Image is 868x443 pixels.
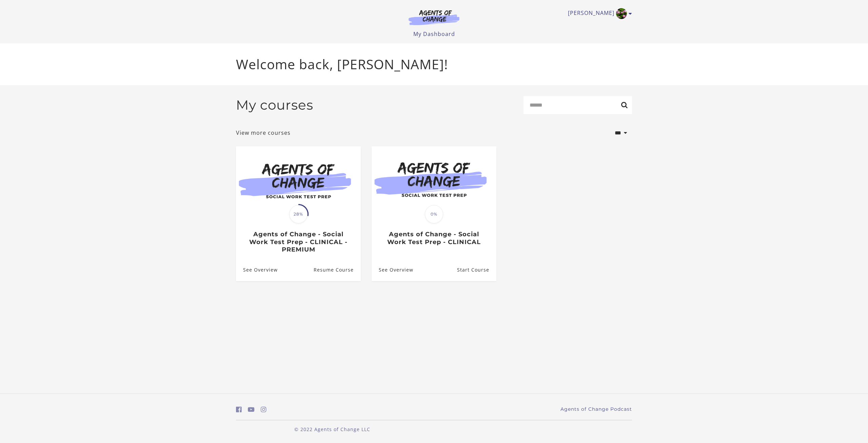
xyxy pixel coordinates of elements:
i: https://www.instagram.com/agentsofchangeprep/ (Open in a new window) [261,406,267,413]
a: Agents of Change - Social Work Test Prep - CLINICAL - PREMIUM: Resume Course [314,259,361,281]
a: My Dashboard [413,30,455,38]
h3: Agents of Change - Social Work Test Prep - CLINICAL - PREMIUM [243,230,353,254]
a: Agents of Change Podcast [560,406,632,413]
h2: My courses [236,97,313,113]
p: Welcome back, [PERSON_NAME]! [236,54,632,74]
p: © 2022 Agents of Change LLC [236,426,429,433]
a: Agents of Change - Social Work Test Prep - CLINICAL: See Overview [372,259,413,281]
a: https://www.facebook.com/groups/aswbtestprep (Open in a new window) [236,405,242,414]
i: https://www.youtube.com/c/AgentsofChangeTestPrepbyMeaganMitchell (Open in a new window) [248,406,255,413]
a: View more courses [236,129,291,137]
img: Agents of Change Logo [401,10,467,25]
a: https://www.instagram.com/agentsofchangeprep/ (Open in a new window) [261,405,267,414]
i: https://www.facebook.com/groups/aswbtestprep (Open in a new window) [236,406,242,413]
a: https://www.youtube.com/c/AgentsofChangeTestPrepbyMeaganMitchell (Open in a new window) [248,405,255,414]
a: Agents of Change - Social Work Test Prep - CLINICAL - PREMIUM: See Overview [236,259,278,281]
span: 28% [289,205,308,223]
span: 0% [425,205,443,223]
a: Toggle menu [568,8,629,19]
h3: Agents of Change - Social Work Test Prep - CLINICAL [379,230,489,246]
a: Agents of Change - Social Work Test Prep - CLINICAL: Resume Course [457,259,496,281]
